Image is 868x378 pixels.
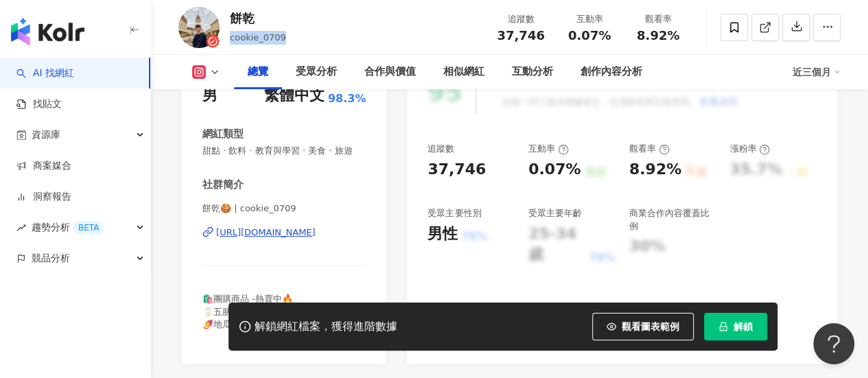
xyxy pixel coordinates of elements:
[637,29,679,43] span: 8.92%
[729,143,770,155] div: 漲粉率
[629,159,681,180] div: 8.92%
[32,243,70,274] span: 競品分析
[427,224,458,245] div: 男性
[528,207,582,220] div: 受眾主要年齡
[427,143,454,155] div: 追蹤數
[718,322,728,331] span: lock
[328,91,366,106] span: 98.3%
[497,28,544,43] span: 37,746
[73,221,104,235] div: BETA
[427,159,486,180] div: 37,746
[264,85,325,106] div: 繁體中文
[495,12,547,26] div: 追蹤數
[16,190,71,204] a: 洞察報告
[230,32,286,43] span: cookie_0709
[512,64,553,80] div: 互動分析
[230,10,286,27] div: 餅乾
[580,64,642,80] div: 創作內容分析
[202,202,366,215] span: 餅乾🍪 | cookie_0709
[216,226,316,239] div: [URL][DOMAIN_NAME]
[364,64,416,80] div: 合作與價值
[178,7,220,48] img: KOL Avatar
[734,321,753,332] span: 解鎖
[563,12,615,26] div: 互動率
[16,97,62,111] a: 找貼文
[632,12,684,26] div: 觀看率
[16,159,71,173] a: 商案媒合
[32,119,60,150] span: 資源庫
[296,64,337,80] div: 受眾分析
[443,64,484,80] div: 相似網紅
[622,321,679,332] span: 觀看圖表範例
[32,212,104,243] span: 趨勢分析
[793,61,841,83] div: 近三個月
[528,159,580,180] div: 0.07%
[568,29,611,43] span: 0.07%
[248,64,268,80] div: 總覽
[592,313,694,340] button: 觀看圖表範例
[629,207,716,232] div: 商業合作內容覆蓋比例
[255,320,397,334] div: 解鎖網紅檔案，獲得進階數據
[202,226,366,239] a: [URL][DOMAIN_NAME]
[202,85,218,106] div: 男
[16,223,26,233] span: rise
[11,18,84,45] img: logo
[427,207,481,220] div: 受眾主要性別
[704,313,767,340] button: 解鎖
[629,143,670,155] div: 觀看率
[528,143,569,155] div: 互動率
[202,178,244,192] div: 社群簡介
[16,67,74,80] a: searchAI 找網紅
[202,127,244,141] div: 網紅類型
[202,145,366,157] span: 甜點 · 飲料 · 教育與學習 · 美食 · 旅遊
